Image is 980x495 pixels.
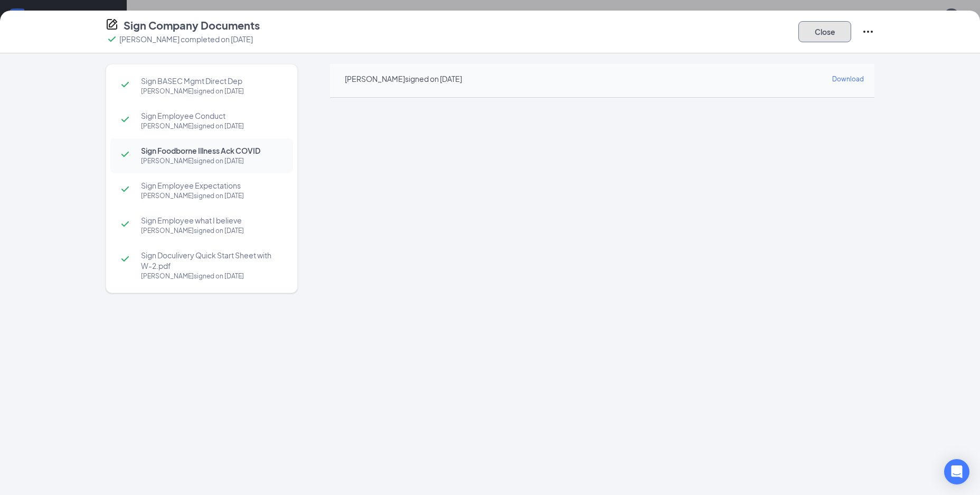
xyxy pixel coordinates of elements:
[832,72,864,85] a: Download
[862,25,874,38] svg: Ellipses
[119,218,131,230] svg: Checkmark
[141,121,282,132] div: [PERSON_NAME] signed on [DATE]
[141,86,282,97] div: [PERSON_NAME] signed on [DATE]
[141,226,282,236] div: [PERSON_NAME] signed on [DATE]
[141,180,282,191] span: Sign Employee Expectations
[798,21,851,42] button: Close
[106,33,118,45] svg: Checkmark
[944,459,969,484] div: Open Intercom Messenger
[832,75,864,83] span: Download
[141,156,282,166] div: [PERSON_NAME] signed on [DATE]
[141,110,282,121] span: Sign Employee Conduct
[141,271,282,282] div: [PERSON_NAME] signed on [DATE]
[119,113,131,126] svg: Checkmark
[141,250,282,271] span: Sign Doculivery Quick Start Sheet with W-2.pdf
[141,145,282,156] span: Sign Foodborne Illness Ack COVID
[106,18,118,31] svg: CompanyDocumentIcon
[124,18,260,33] h4: Sign Company Documents
[119,148,131,161] svg: Checkmark
[330,98,874,479] iframe: Sign Foodborne Illness Ack COVID
[119,34,253,44] p: [PERSON_NAME] completed on [DATE]
[141,215,282,226] span: Sign Employee what I believe
[141,76,282,86] span: Sign BASEC Mgmt Direct Dep
[345,73,462,84] div: [PERSON_NAME] signed on [DATE]
[119,253,131,265] svg: Checkmark
[119,183,131,195] svg: Checkmark
[141,191,282,201] div: [PERSON_NAME] signed on [DATE]
[119,78,131,91] svg: Checkmark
